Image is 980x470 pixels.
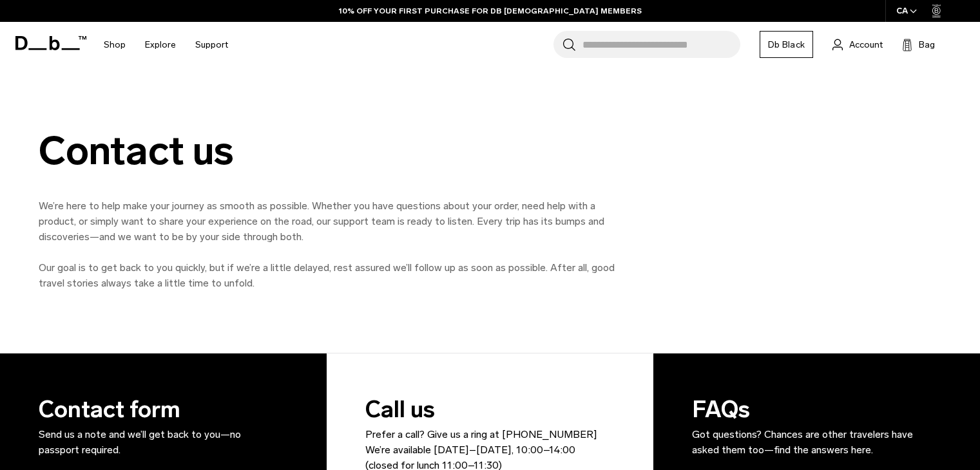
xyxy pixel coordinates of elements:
p: We’re here to help make your journey as smooth as possible. Whether you have questions about your... [39,198,619,245]
div: Contact us [39,129,619,173]
button: Bag [902,37,935,52]
h3: Contact form [39,392,271,458]
nav: Main Navigation [94,22,238,68]
p: Got questions? Chances are other travelers have asked them too—find the answers here. [692,427,924,458]
a: Explore [145,22,176,68]
span: Account [849,38,883,52]
a: Support [195,22,228,68]
a: Account [832,37,883,52]
span: Bag [919,38,935,52]
p: Our goal is to get back to you quickly, but if we’re a little delayed, rest assured we’ll follow ... [39,260,619,291]
a: Db Black [760,31,813,58]
a: Shop [104,22,126,68]
a: 10% OFF YOUR FIRST PURCHASE FOR DB [DEMOGRAPHIC_DATA] MEMBERS [339,5,642,17]
p: Send us a note and we’ll get back to you—no passport required. [39,427,271,458]
h3: FAQs [692,392,924,458]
